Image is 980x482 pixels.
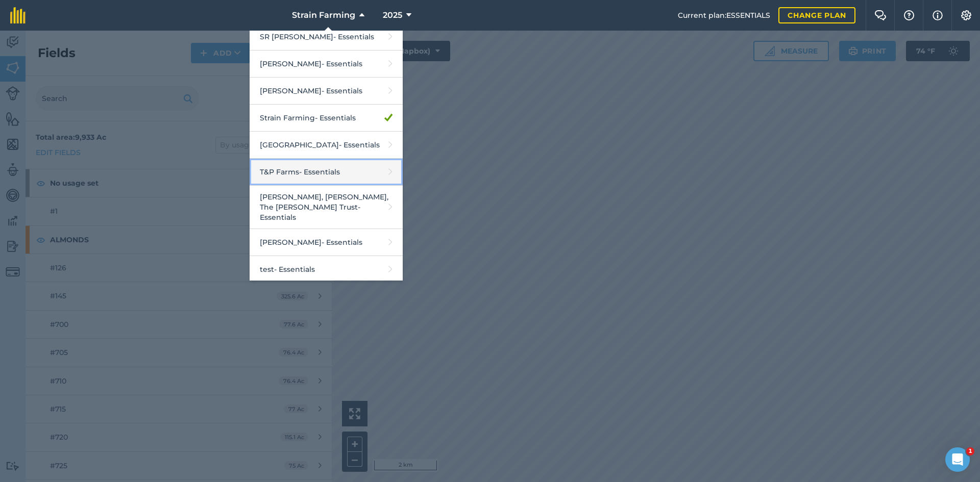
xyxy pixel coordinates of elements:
img: A question mark icon [903,10,915,20]
img: svg+xml;base64,PHN2ZyB4bWxucz0iaHR0cDovL3d3dy53My5vcmcvMjAwMC9zdmciIHdpZHRoPSIxNyIgaGVpZ2h0PSIxNy... [933,9,943,21]
a: [PERSON_NAME]- Essentials [250,78,403,105]
a: test- Essentials [250,256,403,283]
span: 1 [966,447,974,455]
span: Strain Farming [292,9,355,21]
img: A cog icon [960,10,972,20]
img: fieldmargin Logo [10,7,26,23]
a: Change plan [778,7,855,23]
a: [PERSON_NAME], [PERSON_NAME], The [PERSON_NAME] Trust- Essentials [250,186,403,229]
a: Strain Farming- Essentials [250,105,403,132]
a: SR [PERSON_NAME]- Essentials [250,23,403,50]
img: Two speech bubbles overlapping with the left bubble in the forefront [874,10,887,20]
a: [PERSON_NAME]- Essentials [250,229,403,256]
a: T&P Farms- Essentials [250,159,403,186]
a: [GEOGRAPHIC_DATA]- Essentials [250,132,403,159]
span: Current plan : ESSENTIALS [678,10,770,21]
a: [PERSON_NAME]- Essentials [250,50,403,78]
span: 2025 [383,9,402,21]
iframe: Intercom live chat [945,447,970,472]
